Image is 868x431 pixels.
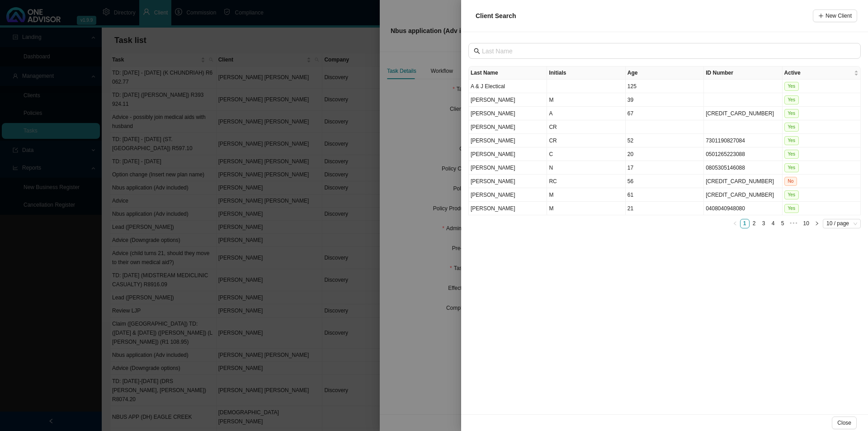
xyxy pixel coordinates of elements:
[784,123,799,132] span: Yes
[788,219,800,228] li: Next 5 Pages
[627,178,633,185] span: 56
[476,12,516,19] span: Client Search
[627,97,633,103] span: 39
[704,147,782,161] td: 0501265223088
[627,83,637,90] span: 125
[469,202,547,215] td: [PERSON_NAME]
[469,93,547,107] td: [PERSON_NAME]
[812,219,822,228] button: right
[784,68,852,77] span: Active
[627,151,633,157] span: 20
[547,134,625,147] td: CR
[784,82,799,91] span: Yes
[784,190,799,199] span: Yes
[784,95,799,104] span: Yes
[547,66,625,80] th: Initials
[784,163,799,172] span: Yes
[704,107,782,120] td: [CREDIT_CARD_NUMBER]
[818,13,824,19] span: plus
[832,417,857,429] button: Close
[769,219,778,228] a: 4
[547,120,625,134] td: CR
[784,204,799,213] span: Yes
[815,221,819,226] span: right
[741,219,749,228] a: 1
[627,192,633,198] span: 61
[704,134,782,147] td: 7301190827084
[731,219,740,228] button: left
[740,219,750,228] li: 1
[812,219,822,228] li: Next Page
[778,219,787,228] a: 5
[547,202,625,215] td: M
[482,46,849,56] input: Last Name
[759,219,769,228] li: 3
[826,11,852,20] span: New Client
[547,161,625,175] td: N
[547,93,625,107] td: M
[626,66,704,80] th: Age
[547,107,625,120] td: A
[788,219,800,228] span: •••
[813,9,857,22] button: New Client
[784,136,799,145] span: Yes
[627,110,633,117] span: 67
[769,219,778,228] li: 4
[469,80,547,93] td: A & J Electical
[469,134,547,147] td: [PERSON_NAME]
[837,418,851,427] span: Close
[627,205,633,212] span: 21
[474,48,480,54] span: search
[469,147,547,161] td: [PERSON_NAME]
[784,109,799,118] span: Yes
[783,66,861,80] th: Active
[627,165,633,171] span: 17
[750,219,759,228] li: 2
[778,219,788,228] li: 5
[547,147,625,161] td: C
[469,188,547,202] td: [PERSON_NAME]
[469,175,547,188] td: [PERSON_NAME]
[750,219,759,228] a: 2
[469,120,547,134] td: [PERSON_NAME]
[801,219,812,228] a: 10
[704,175,782,188] td: [CREDIT_CARD_NUMBER]
[823,219,861,228] div: Page Size
[547,188,625,202] td: M
[731,219,740,228] li: Previous Page
[704,161,782,175] td: 0805305146088
[469,66,547,80] th: Last Name
[547,175,625,188] td: RC
[469,161,547,175] td: [PERSON_NAME]
[704,188,782,202] td: [CREDIT_CARD_NUMBER]
[733,221,737,226] span: left
[469,107,547,120] td: [PERSON_NAME]
[826,219,857,228] span: 10 / page
[704,202,782,215] td: 0408040948080
[800,219,812,228] li: 10
[759,219,768,228] a: 3
[784,150,799,159] span: Yes
[784,177,797,186] span: No
[627,137,633,144] span: 52
[704,66,782,80] th: ID Number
